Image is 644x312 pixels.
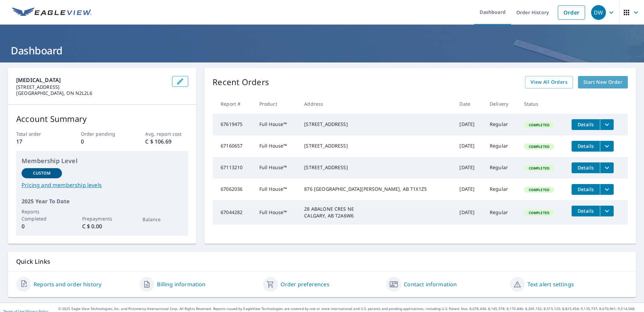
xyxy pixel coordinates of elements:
span: Details [576,208,596,214]
a: Contact information [404,280,457,288]
button: filesDropdownBtn-67113210 [600,162,614,173]
p: Balance [142,216,183,223]
span: Details [576,121,596,128]
span: Details [576,143,596,149]
span: Start New Order [583,78,622,86]
span: Details [576,186,596,192]
td: [DATE] [454,179,484,200]
td: 67113210 [213,157,254,179]
a: View All Orders [525,76,573,88]
p: C $ 0.00 [82,222,123,230]
td: Regular [484,157,519,179]
p: Account Summary [16,113,188,125]
button: detailsBtn-67160657 [572,141,600,152]
td: Full House™ [254,135,299,157]
p: [MEDICAL_DATA] [16,76,167,84]
button: filesDropdownBtn-67619475 [600,119,614,130]
a: Billing information [157,280,205,288]
td: 67160657 [213,135,254,157]
p: [GEOGRAPHIC_DATA], ON N2L2L6 [16,90,167,96]
p: [STREET_ADDRESS] [16,84,167,90]
h1: Dashboard [8,44,636,57]
p: Recent Orders [213,76,269,88]
td: Regular [484,200,519,225]
th: Date [454,94,484,114]
button: filesDropdownBtn-67160657 [600,141,614,152]
button: filesDropdownBtn-67062036 [600,184,614,195]
a: Pricing and membership levels [22,181,183,189]
p: 0 [22,222,62,230]
a: Text alert settings [527,280,574,288]
td: Regular [484,135,519,157]
th: Report # [213,94,254,114]
p: Custom [33,170,51,176]
p: Total order [16,130,59,137]
td: Full House™ [254,114,299,135]
p: 0 [81,137,124,146]
p: Prepayments [82,215,123,222]
button: detailsBtn-67044282 [572,206,600,216]
div: 876 [GEOGRAPHIC_DATA][PERSON_NAME], AB T1X1Z5 [304,186,449,192]
td: Regular [484,179,519,200]
span: Details [576,164,596,171]
th: Product [254,94,299,114]
div: [STREET_ADDRESS] [304,142,449,149]
p: Avg. report cost [145,130,188,137]
p: 2025 Year To Date [22,197,183,205]
td: 67044282 [213,200,254,225]
th: Address [299,94,454,114]
td: Full House™ [254,200,299,225]
button: detailsBtn-67619475 [572,119,600,130]
span: Completed [525,187,553,192]
div: 28 ABALONE CRES NE CALGARY, AB T2A6W6 [304,206,449,219]
p: Reports Completed [22,208,62,222]
div: [STREET_ADDRESS] [304,121,449,128]
td: [DATE] [454,157,484,179]
a: Order preferences [281,280,329,288]
td: [DATE] [454,114,484,135]
span: Completed [525,210,553,215]
th: Status [519,94,566,114]
a: Start New Order [578,76,628,88]
img: EV Logo [12,7,92,18]
p: Membership Level [22,156,183,165]
div: [STREET_ADDRESS] [304,164,449,171]
button: filesDropdownBtn-67044282 [600,206,614,216]
span: Completed [525,123,553,127]
td: Full House™ [254,179,299,200]
p: Order pending [81,130,124,137]
td: 67619475 [213,114,254,135]
div: DW [591,5,606,20]
span: Completed [525,144,553,149]
span: View All Orders [530,78,568,86]
td: Full House™ [254,157,299,179]
a: Reports and order history [34,280,101,288]
td: [DATE] [454,135,484,157]
p: Quick Links [16,257,628,266]
td: Regular [484,114,519,135]
p: 17 [16,137,59,146]
a: Order [558,5,585,20]
span: Completed [525,166,553,171]
td: 67062036 [213,179,254,200]
button: detailsBtn-67062036 [572,184,600,195]
p: C $ 106.69 [145,137,188,146]
button: detailsBtn-67113210 [572,162,600,173]
th: Delivery [484,94,519,114]
td: [DATE] [454,200,484,225]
